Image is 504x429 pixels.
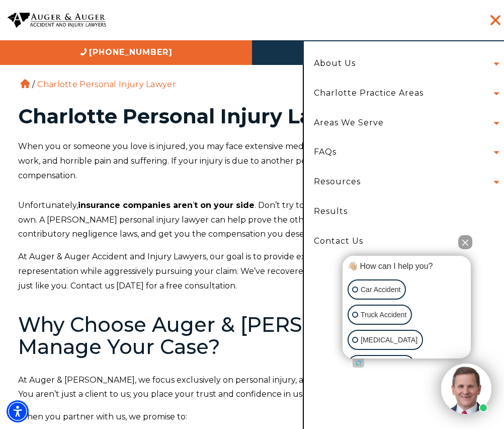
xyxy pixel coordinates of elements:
p: Car Accident [361,283,400,296]
p: When you or someone you love is injured, you may face extensive medical bills, lost wages due to ... [18,139,486,183]
a: Contact Us [306,227,501,256]
p: When you partner with us, we promise to: [18,410,486,424]
button: Close Intaker Chat Widget [458,235,472,249]
a: Open intaker chat [353,359,364,368]
img: Intaker widget Avatar [441,364,491,414]
strong: insurance companies aren [78,200,193,210]
a: Areas We Serve [306,108,391,138]
a: Hablamos Español [252,40,504,65]
h1: Charlotte Personal Injury Lawyer [18,106,486,126]
button: Menu [480,10,500,30]
div: 👋🏼 How can I help you? [345,261,468,272]
p: [MEDICAL_DATA] [361,334,417,346]
p: Unfortunately, ‘ . Don’t try to take on the insurance companies on your own. A [PERSON_NAME] pers... [18,198,486,242]
div: Accessibility Menu [7,400,29,422]
p: At Auger & Auger Accident and Injury Lawyers, our goal is to provide exceptional personal and car... [18,250,486,293]
a: Resources [306,167,368,197]
strong: t on your side [194,200,255,210]
li: Charlotte Personal Injury Lawyer [35,80,179,89]
a: Home [21,79,30,88]
p: At Auger & [PERSON_NAME], we focus exclusively on personal injury, and every case is handled with... [18,373,486,402]
a: About Us [306,49,363,79]
a: FAQs [306,137,344,167]
h2: Why Choose Auger & [PERSON_NAME] to Manage Your Case? [18,314,486,358]
img: Auger & Auger Accident and Injury Lawyers Logo [8,13,106,28]
a: Results [306,197,501,227]
a: Charlotte Practice Areas [306,79,431,108]
p: Truck Accident [361,309,406,321]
